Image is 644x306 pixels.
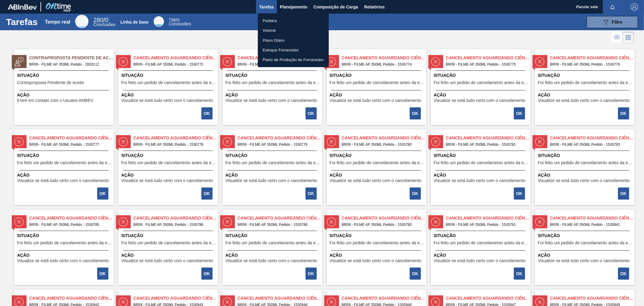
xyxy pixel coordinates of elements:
font: Plano Diário [263,38,284,42]
font: Estoque Fornecedor [263,48,299,52]
font: Pedidos [263,18,277,23]
font: Plano de Produção do Fornecedor [263,57,324,62]
a: Pedidos [258,16,329,25]
font: Volume [263,28,276,33]
a: Plano Diário [258,35,329,45]
a: Plano de Produção do Fornecedor [258,55,329,64]
a: Estoque Fornecedor [258,45,329,55]
a: Volume [258,25,329,35]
